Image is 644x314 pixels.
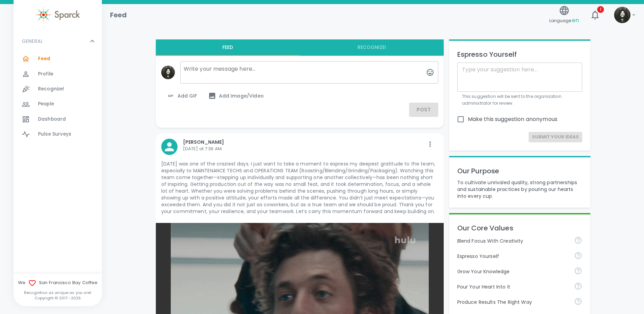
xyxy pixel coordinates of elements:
a: Sparck logo [14,7,102,23]
img: Picture of Angel [161,66,175,79]
p: Copyright © 2017 - 2025 [14,295,102,301]
p: Recognition as unique as you are! [14,290,102,295]
p: [PERSON_NAME] [183,139,425,145]
div: GENERAL [14,31,102,51]
p: Our Purpose [457,165,582,176]
img: Sparck logo [36,7,80,23]
p: Produce Results The Right Way [457,299,569,306]
span: Profile [38,71,53,77]
svg: Share your voice and your ideas [574,251,582,260]
p: Blend Focus With Creativity [457,238,569,244]
svg: Come to work to make a difference in your own way [574,282,582,290]
button: 1 [587,7,603,23]
svg: Follow your curiosity and learn together [574,267,582,275]
svg: Find success working together and doing the right thing [574,297,582,306]
div: GENERAL [14,51,102,144]
span: Pulse Surveys [38,131,71,138]
span: Language: [549,16,579,25]
a: Dashboard [14,112,102,127]
p: Pour Your Heart Into It [457,283,569,290]
p: Espresso Yourself [457,49,582,60]
button: Language:en [547,3,582,27]
p: To cultivate unrivaled quality, strong partnerships and sustainable practices by pouring our hear... [457,179,582,199]
span: Recognize! [38,86,65,92]
button: Recognize! [300,39,444,56]
svg: Achieve goals today and innovate for tomorrow [574,236,582,244]
p: [DATE] at 7:36 AM [183,145,425,152]
p: [DATE] was one of the craziest days. I just want to take a moment to express my deepest gratitude... [161,160,438,215]
p: This suggestion will be sent to the organization administrator for review. [462,93,577,107]
button: Feed [156,39,300,56]
a: Pulse Surveys [14,127,102,142]
p: GENERAL [22,38,43,45]
span: en [572,16,579,24]
img: Picture of Angel [614,7,630,23]
p: Grow Your Knowledge [457,268,569,275]
h1: Feed [110,10,127,20]
span: People [38,101,54,107]
a: Profile [14,67,102,82]
span: Feed [38,55,51,62]
span: Make this suggestion anonymous [468,115,558,123]
p: Espresso Yourself [457,253,569,260]
span: Add GIF [167,92,197,100]
span: We San Francisco Bay Coffee [14,279,102,287]
span: Dashboard [38,116,66,123]
div: interaction tabs [156,39,444,56]
p: Our Core Values [457,223,582,233]
span: Add Image/Video [208,92,264,100]
a: People [14,97,102,111]
span: 1 [597,6,604,13]
a: Recognize! [14,82,102,97]
a: Feed [14,51,102,66]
